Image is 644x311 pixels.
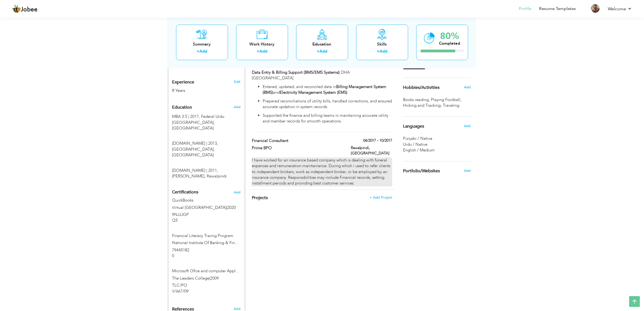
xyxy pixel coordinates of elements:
span: Federal Urdu [GEOGRAPHIC_DATA], [GEOGRAPHIC_DATA] [172,114,224,131]
label: QuickBooks [172,197,241,203]
a: Profile [519,6,531,12]
span: Urdu / Native [403,142,428,147]
span: | [227,205,227,210]
span: [GEOGRAPHIC_DATA], [GEOGRAPHIC_DATA] [172,147,215,158]
div: Completed [439,40,460,46]
label: + [317,48,319,54]
span: 2009 [210,276,219,281]
label: 04/2017 - 10/2017 [363,138,392,143]
span: The Leaders College [172,276,210,281]
span: Add the certifications you’ve earned. [234,190,241,194]
label: Financial Literacy Trainig Program [172,233,241,239]
span: Add [464,124,471,128]
span: Jobee [21,7,38,13]
span: + Add Project [369,196,392,199]
span: , [429,97,430,102]
img: jobee.io [12,5,21,13]
p: | DHA [GEOGRAPHIC_DATA] [252,70,392,81]
label: Microsoft Ofice and computer Applications [172,268,241,274]
img: Profile Img [591,4,600,13]
div: Show your familiar languages. [403,116,471,153]
div: F.SC, 2011 [168,160,245,179]
span: Hobbies/Activities [403,85,440,90]
label: 9NJJJGPQ5 [172,212,190,223]
span: Languages [403,124,424,129]
div: Summary [180,41,224,47]
div: Share some of your professional and personal interests. [399,78,475,97]
label: Rawalpindi, [GEOGRAPHIC_DATA] [351,145,392,156]
label: + [197,48,199,54]
label: + [377,48,379,54]
a: Resume Templates [539,6,576,12]
div: I have worked for an insurance based company which is dealing with funeral expences and remunerat... [252,157,392,186]
div: 8 Years [172,88,228,94]
a: Welcome [608,6,632,12]
span: Add [234,105,240,109]
span: Portfolio/Websites [403,169,440,174]
span: Books reading [403,97,431,103]
div: Add your educational degree. [172,102,241,179]
div: 80% [439,31,460,40]
a: Add [259,48,267,54]
span: Traveling [443,103,461,108]
a: Jobee [12,5,38,13]
label: 794451820 [172,247,190,259]
span: Add [464,85,471,90]
span: , [461,97,462,102]
div: MBA 3.5, 2017 [168,114,245,131]
h4: This helps to highlight the project, tools and skills you have worked on. [252,195,392,200]
div: Skills [361,41,404,47]
span: Education [172,105,192,110]
div: Share your links of online work [399,161,475,180]
a: Edit [234,79,240,84]
strong: Electricity Management System (EMS) [280,90,347,95]
p: Entered, updated, and reconciled data in and . [263,84,392,96]
span: 2020 [227,205,236,210]
span: B.SC, University of the Punjab, 2013 [172,141,218,146]
span: | [210,276,210,281]
span: English / Medium [403,147,435,153]
p: Prepared reconciliations of utility bills, handled corrections, and ensured accurate updation in ... [263,98,392,110]
span: Playing Football [431,97,463,103]
strong: Billing Management System (BMS) [263,84,386,95]
p: Supported the finance and billing teams in maintaining accurate utility and member records for sm... [263,113,392,124]
span: Experience [172,80,194,85]
span: , [441,103,442,108]
span: National Institute Of Banking & Finance [172,240,243,245]
span: MBA 3.5, Federal Urdu University of Arts, Sciences and Technology, 2017 [172,114,200,119]
span: Certifications [172,189,199,195]
strong: Data Entry & Billing Support (BMS/EMS Systems) [252,70,339,75]
a: Add [319,48,327,54]
label: TLC/POV/667/09 [172,283,190,294]
label: Financial Consultant [252,138,343,144]
span: Add [464,168,471,173]
a: Add [199,48,207,54]
div: Education [300,41,344,47]
span: Hicking and Tracking [403,103,443,108]
span: Projects [252,195,268,201]
div: Work History [240,41,284,47]
div: B.SC, 2013 [168,132,245,158]
span: F.SC, B.I.S.E.R, 2011 [172,168,218,173]
span: [PERSON_NAME], Rawalpindi [172,173,227,179]
span: Virtual [GEOGRAPHIC_DATA] [172,205,227,210]
label: + [257,48,259,54]
a: Add [379,48,387,54]
span: Punjabi / Native [403,136,432,141]
label: Prime BPO [252,145,343,151]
